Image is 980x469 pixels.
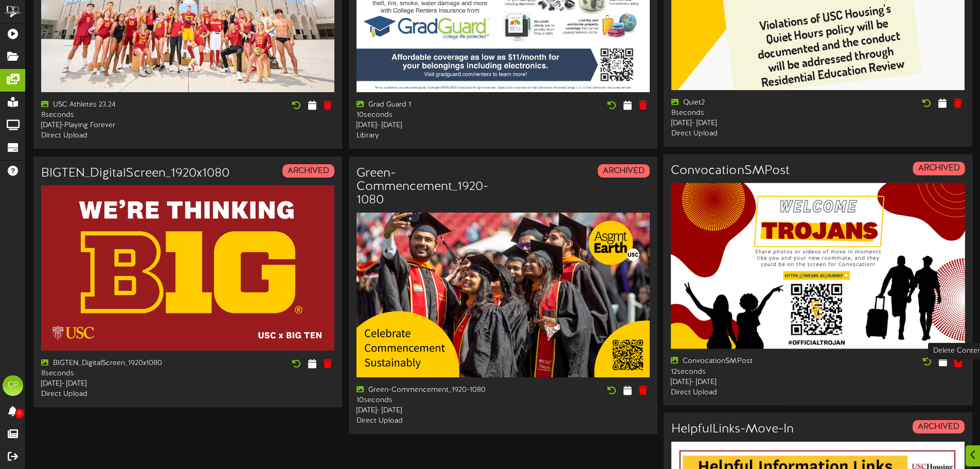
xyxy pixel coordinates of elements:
[918,164,960,173] strong: ARCHIVED
[671,423,794,436] h3: HelpfulLinks-Move-In
[357,213,650,378] img: 71b4f05e-d236-4033-985d-49a1a858b0aa.png
[671,183,965,349] img: 8db481df-4482-4ac5-aee7-feaddb797e8e.jpg
[357,167,495,207] h3: Green-Commencement_1920-1080
[918,422,959,431] strong: ARCHIVED
[41,131,180,141] div: Direct Upload
[671,377,810,388] div: [DATE] - [DATE]
[671,118,810,129] div: [DATE] - [DATE]
[357,416,495,426] div: Direct Upload
[15,409,24,419] span: 0
[41,358,180,369] div: BIGTEN_DigitalScreen_1920x1080
[357,120,495,131] div: [DATE] - [DATE]
[671,388,810,398] div: Direct Upload
[671,367,810,377] div: 12 seconds
[671,164,790,178] h3: ConvocationSMPost
[41,389,180,399] div: Direct Upload
[41,100,180,110] div: USC Athletes 23.24
[357,100,495,110] div: Grad Guard 1
[671,129,810,139] div: Direct Upload
[41,167,229,180] h3: BIGTEN_DigitalScreen_1920x1080
[671,356,810,367] div: ConvocationSMPost
[41,379,180,389] div: [DATE] - [DATE]
[41,110,180,120] div: 8 seconds
[3,375,23,396] div: CP
[357,395,495,406] div: 10 seconds
[357,406,495,416] div: [DATE] - [DATE]
[288,166,329,176] strong: ARCHIVED
[357,385,495,395] div: Green-Commencement_1920-1080
[671,108,810,118] div: 8 seconds
[357,110,495,120] div: 10 seconds
[41,120,180,131] div: [DATE] - Playing Forever
[41,369,180,379] div: 8 seconds
[357,131,495,141] div: Library
[671,98,810,108] div: Quiet2
[603,166,645,176] strong: ARCHIVED
[41,185,334,351] img: 9bfae2c7-d500-4be7-bde5-0032a5ef7eaf.jpg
